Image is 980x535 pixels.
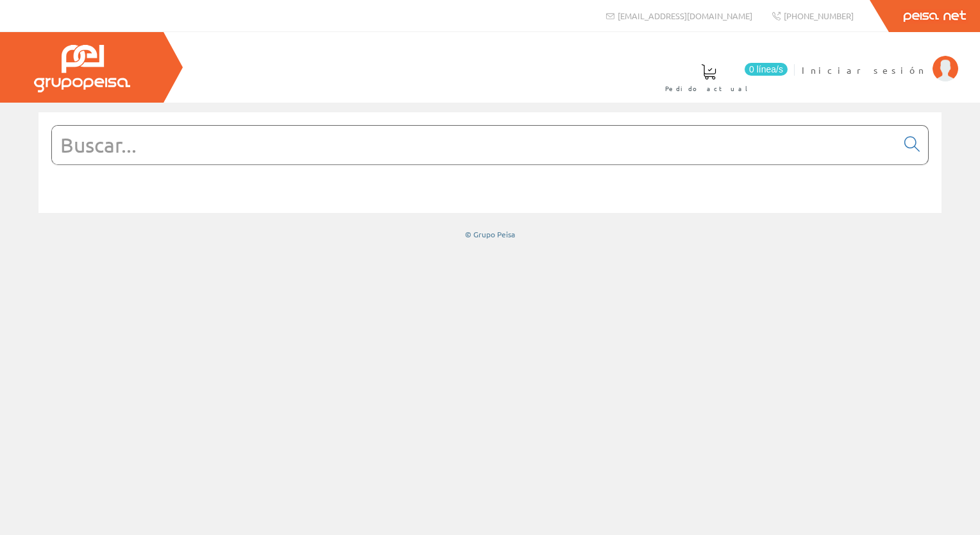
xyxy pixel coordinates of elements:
[34,45,130,92] img: Grupo Peisa
[745,63,788,76] span: 0 línea/s
[52,126,897,164] input: Buscar...
[784,10,854,21] span: [PHONE_NUMBER]
[665,82,752,95] span: Pedido actual
[38,229,942,240] div: © Grupo Peisa
[802,64,926,76] span: Iniciar sesión
[618,10,752,21] span: [EMAIL_ADDRESS][DOMAIN_NAME]
[802,53,958,65] a: Iniciar sesión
